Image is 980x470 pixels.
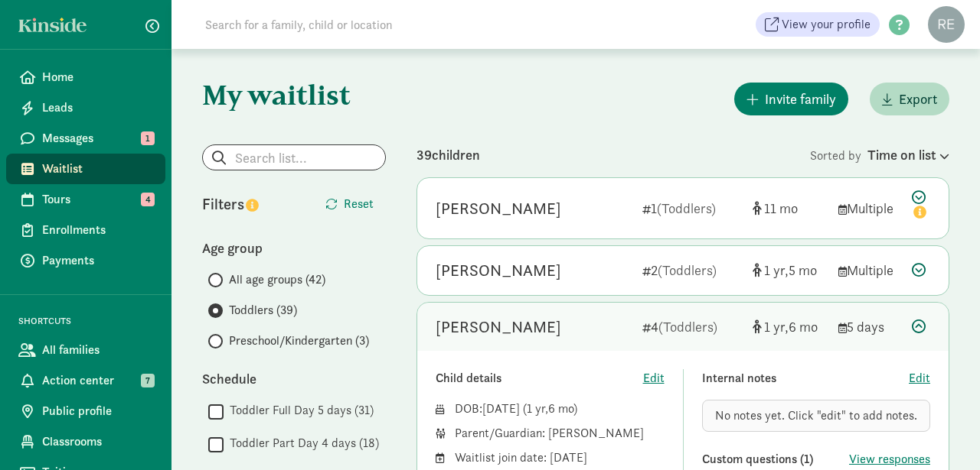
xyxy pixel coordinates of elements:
[6,154,165,184] a: Waitlist
[229,332,369,350] span: Preschool/Kindergarten (3)
[734,83,848,115] button: Invite family
[658,261,717,279] span: (Toddlers)
[202,193,294,216] div: Filters
[903,397,980,470] iframe: Chat Widget
[765,89,836,109] span: Invite family
[6,245,165,276] a: Payments
[6,92,165,123] a: Leads
[849,450,930,468] button: View responses
[838,260,900,280] div: Multiple
[344,195,374,213] span: Reset
[6,215,165,245] a: Enrollments
[224,401,374,420] label: Toddler Full Day 5 days (31)
[42,221,153,239] span: Enrollments
[6,335,165,365] a: All families
[436,369,643,387] div: Child details
[42,160,153,178] span: Waitlist
[6,365,165,396] a: Action center 7
[782,15,871,34] span: View your profile
[764,318,789,335] span: 1
[416,144,810,165] div: 39 children
[6,123,165,154] a: Messages 1
[436,258,561,283] div: Benson Houpt
[643,369,665,387] button: Edit
[789,261,817,279] span: 5
[141,131,155,145] span: 1
[789,318,818,335] span: 6
[202,238,386,258] div: Age group
[764,199,798,217] span: 11
[6,396,165,426] a: Public profile
[867,144,949,165] div: Time on list
[42,341,153,359] span: All families
[313,189,386,219] button: Reset
[764,261,789,279] span: 1
[838,316,900,337] div: 5 days
[42,129,153,147] span: Messages
[42,371,153,390] span: Action center
[196,9,626,40] input: Search for a family, child or location
[756,12,880,37] a: View your profile
[642,198,740,219] div: 1
[715,407,917,423] span: No notes yet. Click "edit" to add notes.
[753,260,826,280] div: [object Object]
[909,369,930,387] button: Edit
[455,400,665,418] div: DOB: ( )
[436,315,561,339] div: Rory Bria
[42,190,153,209] span: Tours
[870,83,949,115] button: Export
[42,99,153,117] span: Leads
[642,260,740,280] div: 2
[527,400,548,417] span: 1
[6,184,165,215] a: Tours 4
[42,433,153,451] span: Classrooms
[42,251,153,270] span: Payments
[42,68,153,86] span: Home
[436,196,561,221] div: Florence Connell
[141,374,155,387] span: 7
[642,316,740,337] div: 4
[202,79,386,110] h1: My waitlist
[657,199,716,217] span: (Toddlers)
[753,316,826,337] div: [object Object]
[838,198,900,219] div: Multiple
[141,193,155,206] span: 4
[6,426,165,457] a: Classrooms
[455,424,665,442] div: Parent/Guardian: [PERSON_NAME]
[482,400,520,417] span: [DATE]
[202,368,386,389] div: Schedule
[229,301,297,319] span: Toddlers (39)
[455,449,665,467] div: Waitlist join date: [DATE]
[203,145,385,170] input: Search list...
[899,89,937,109] span: Export
[6,62,165,92] a: Home
[42,402,153,420] span: Public profile
[224,434,379,452] label: Toddler Part Day 4 days (18)
[229,271,325,289] span: All age groups (42)
[548,400,573,417] span: 6
[810,144,949,165] div: Sorted by
[702,369,910,387] div: Internal notes
[702,450,850,468] div: Custom questions (1)
[753,198,826,219] div: [object Object]
[658,318,717,335] span: (Toddlers)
